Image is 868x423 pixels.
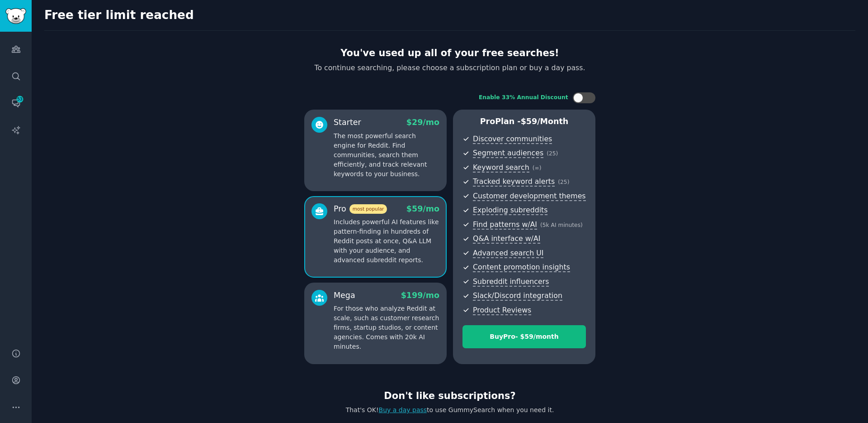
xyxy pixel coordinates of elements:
[473,135,552,144] span: Discover communities
[462,116,586,127] p: Pro Plan -
[334,131,439,179] p: The most powerful search engine for Reddit. Find communities, search them efficiently, and track ...
[406,204,439,213] span: $ 59 /mo
[473,263,570,272] span: Content promotion insights
[479,94,568,102] div: Enable 33% Annual Discount
[473,149,543,158] span: Segment audiences
[304,389,595,402] h2: Don't like subscriptions?
[463,332,585,341] div: Buy Pro - $ 59 /month
[473,306,531,315] span: Product Reviews
[304,47,595,59] h2: You've used up all of your free searches!
[540,222,583,228] span: ( 5k AI minutes )
[334,117,361,128] div: Starter
[473,234,540,244] span: Q&A interface w/AI
[462,325,586,348] button: BuyPro- $59/month
[334,217,439,265] p: Includes powerful AI features like pattern-finding in hundreds of Reddit posts at once, Q&A LLM w...
[473,291,562,301] span: Slack/Discord integration
[473,177,555,187] span: Tracked keyword alerts
[473,163,529,173] span: Keyword search
[473,249,543,258] span: Advanced search UI
[558,179,569,185] span: ( 25 )
[334,304,439,351] p: For those who analyze Reddit at scale, such as customer research firms, startup studios, or conte...
[473,277,549,287] span: Subreddit influencers
[349,204,387,214] span: most popular
[16,96,24,102] span: 53
[5,8,26,24] img: GummySearch logo
[473,192,586,201] span: Customer development themes
[406,118,439,127] span: $ 29 /mo
[521,117,569,126] span: $ 59 /month
[5,92,27,114] a: 53
[304,62,595,74] div: To continue searching, please choose a subscription plan or buy a day pass.
[44,8,855,23] h2: Free tier limit reached
[334,203,387,215] div: Pro
[334,290,355,301] div: Mega
[533,165,542,171] span: ( ∞ )
[304,405,595,415] div: That's OK! to use GummySearch when you need it.
[473,220,537,230] span: Find patterns w/AI
[379,406,427,413] a: Buy a day pass
[401,291,439,300] span: $ 199 /mo
[547,150,558,157] span: ( 25 )
[473,206,547,215] span: Exploding subreddits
